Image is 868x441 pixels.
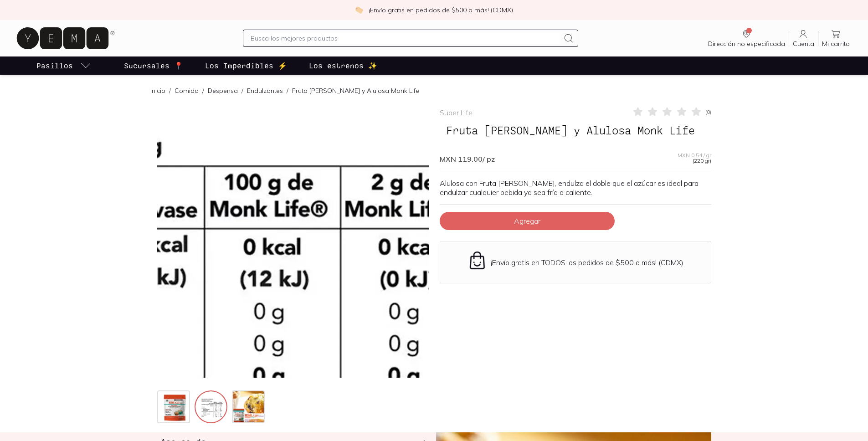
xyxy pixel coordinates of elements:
[205,60,287,71] p: Los Imperdibles ⚡️
[491,258,683,267] p: ¡Envío gratis en TODOS los pedidos de $500 o más! (CDMX)
[195,391,228,424] img: 119_d5b2429d-7a7c-4475-b77a-4383bc2cbfad=fwebp-q70-w256
[705,109,711,115] span: ( 0 )
[150,87,165,95] a: Inicio
[158,391,191,424] img: 118_9532bafd-52fd-4f4f-bb24-8068bce375de=fwebp-q70-w256
[440,154,495,164] span: MXN 119.00 / pz
[514,216,540,226] span: Agregar
[440,122,701,139] span: Fruta [PERSON_NAME] y Alulosa Monk Life
[175,87,199,95] a: Comida
[233,391,266,424] img: 33617-fruta-del-monje-y-alulosa-monk-life-super-life-ambiental_c44f4c5c-7ce7-4c91-9a75-11707f1a28...
[208,87,238,95] a: Despensa
[203,56,289,75] a: Los Imperdibles ⚡️
[693,158,711,164] span: (220 gr)
[369,5,513,15] p: ¡Envío gratis en pedidos de $500 o más! (CDMX)
[704,29,789,48] a: Dirección no especificada
[355,6,363,14] img: check
[822,40,850,48] span: Mi carrito
[35,56,93,75] a: pasillo-todos-link
[122,56,185,75] a: Sucursales 📍
[251,33,560,44] input: Busca los mejores productos
[789,29,818,48] a: Cuenta
[793,40,814,48] span: Cuenta
[124,60,183,71] p: Sucursales 📍
[36,60,73,71] p: Pasillos
[440,108,473,117] a: Super Life
[292,86,419,95] p: Fruta [PERSON_NAME] y Alulosa Monk Life
[467,251,487,270] img: Envío
[165,86,175,95] span: /
[440,179,711,197] p: Alulosa con Fruta [PERSON_NAME], endulza el doble que el azúcar es ideal para endulzar cualquier ...
[247,87,283,95] a: Endulzantes
[818,29,853,48] a: Mi carrito
[307,56,379,75] a: Los estrenos ✨
[199,86,208,95] span: /
[309,60,377,71] p: Los estrenos ✨
[238,86,247,95] span: /
[678,153,711,158] span: MXN 0.54 / gr
[440,212,615,230] button: Agregar
[283,86,292,95] span: /
[708,40,785,48] span: Dirección no especificada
